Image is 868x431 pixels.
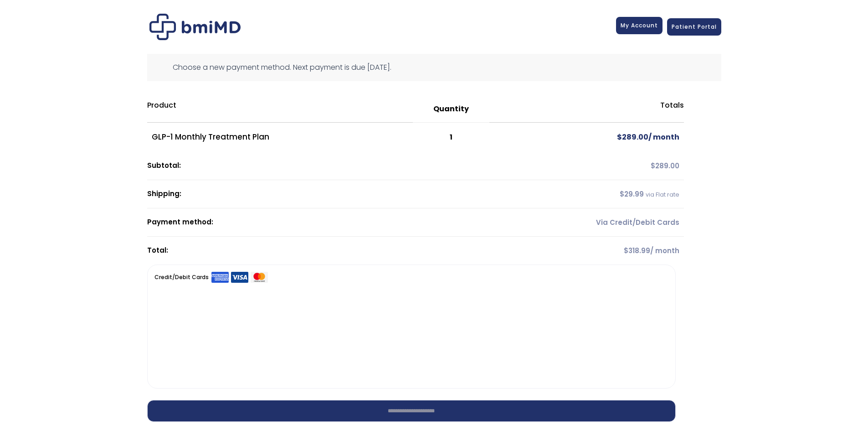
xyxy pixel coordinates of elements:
[489,208,683,237] td: Via Credit/Debit Cards
[147,237,490,265] th: Total:
[489,237,683,265] td: / month
[147,180,490,208] th: Shipping:
[489,96,683,123] th: Totals
[624,246,628,255] span: $
[651,161,679,171] span: 289.00
[616,17,663,34] a: My Account
[617,132,648,142] span: 289.00
[621,21,658,29] span: My Account
[672,23,717,31] span: Patient Portal
[620,189,644,199] span: 29.99
[651,161,655,171] span: $
[667,18,721,36] a: Patient Portal
[617,132,622,142] span: $
[147,208,490,237] th: Payment method:
[413,123,489,152] td: 1
[413,96,489,123] th: Quantity
[147,96,413,123] th: Product
[624,246,650,255] span: 318.99
[489,123,683,152] td: / month
[211,271,229,283] img: Amex
[147,123,413,152] td: GLP-1 Monthly Treatment Plan
[251,271,268,283] img: Mastercard
[231,271,248,283] img: Visa
[149,14,241,40] img: Checkout
[147,54,721,81] div: Choose a new payment method. Next payment is due [DATE].
[620,189,624,199] span: $
[147,152,490,180] th: Subtotal:
[153,281,667,369] iframe: Secure payment input frame
[154,272,268,283] label: Credit/Debit Cards
[646,191,679,198] small: via Flat rate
